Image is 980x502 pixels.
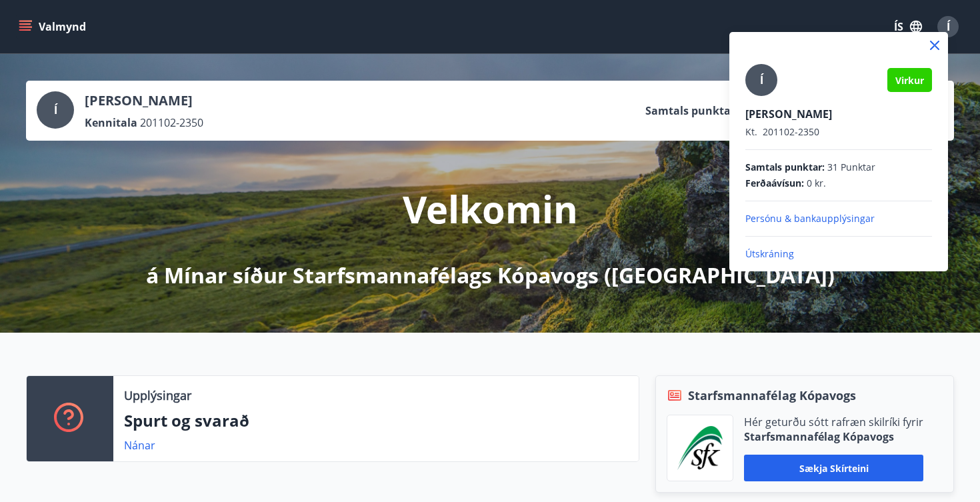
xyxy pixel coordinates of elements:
span: 31 Punktar [827,161,875,174]
span: Í [760,73,763,87]
span: Kt. [745,125,757,138]
span: Samtals punktar : [745,161,825,174]
p: Persónu & bankaupplýsingar [745,212,932,225]
span: 0 kr. [807,177,826,190]
p: 201102-2350 [745,125,932,139]
span: Virkur [895,74,924,87]
span: Ferðaávísun : [745,177,804,190]
p: [PERSON_NAME] [745,107,932,121]
p: Útskráning [745,247,932,261]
